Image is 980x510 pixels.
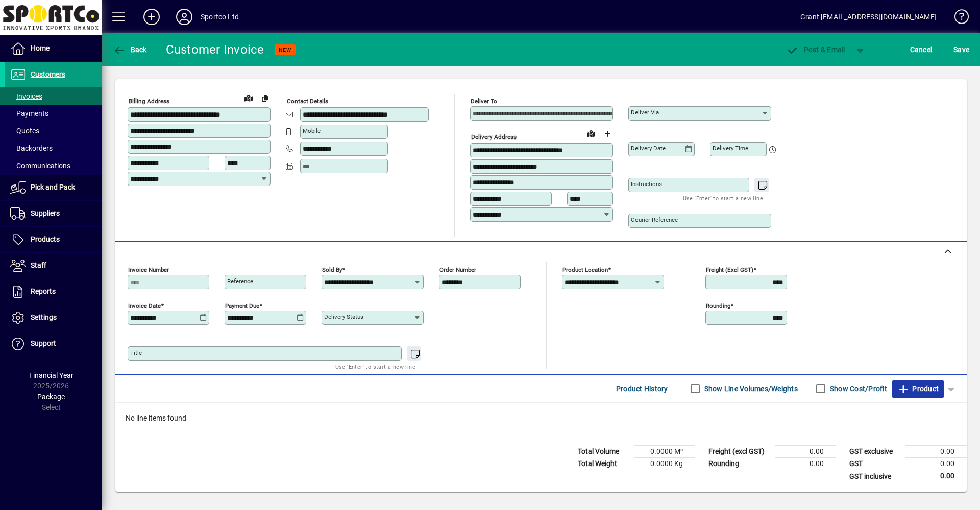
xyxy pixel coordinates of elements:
[562,266,608,273] mat-label: Product location
[775,446,836,458] td: 0.00
[612,380,672,398] button: Product History
[5,305,102,331] a: Settings
[102,40,158,59] app-page-header-button: Back
[683,192,763,204] mat-hint: Use 'Enter' to start a new line
[713,145,748,152] mat-label: Delivery time
[905,458,967,470] td: 0.00
[31,44,50,52] span: Home
[804,45,808,54] span: P
[910,41,933,58] span: Cancel
[573,446,634,458] td: Total Volume
[31,235,60,243] span: Products
[828,384,887,394] label: Show Cost/Profit
[631,145,666,152] mat-label: Delivery date
[303,127,321,134] mat-label: Mobile
[439,266,476,273] mat-label: Order number
[5,279,102,305] a: Reports
[905,470,967,483] td: 0.00
[324,313,363,320] mat-label: Delivery status
[844,458,905,470] td: GST
[702,384,798,394] label: Show Line Volumes/Weights
[5,227,102,252] a: Products
[953,41,969,58] span: ave
[257,90,273,106] button: Copy to Delivery address
[631,109,659,116] mat-label: Deliver via
[227,277,253,285] mat-label: Reference
[947,2,967,35] a: Knowledge Base
[5,122,102,140] a: Quotes
[892,380,944,398] button: Product
[128,302,161,309] mat-label: Invoice date
[5,87,102,105] a: Invoices
[953,45,958,54] span: S
[5,201,102,226] a: Suppliers
[5,105,102,122] a: Payments
[31,70,65,78] span: Customers
[110,40,150,59] button: Back
[775,458,836,470] td: 0.00
[10,161,70,170] span: Communications
[844,446,905,458] td: GST exclusive
[616,381,668,397] span: Product History
[951,40,972,59] button: Save
[135,8,168,26] button: Add
[908,40,935,59] button: Cancel
[10,144,53,152] span: Backorders
[225,302,259,309] mat-label: Payment due
[115,403,967,434] div: No line items found
[706,266,753,273] mat-label: Freight (excl GST)
[5,36,102,61] a: Home
[29,371,73,379] span: Financial Year
[31,313,57,321] span: Settings
[31,183,75,191] span: Pick and Pack
[128,266,169,273] mat-label: Invoice number
[631,180,662,188] mat-label: Instructions
[706,302,730,309] mat-label: Rounding
[5,140,102,157] a: Backorders
[335,361,415,373] mat-hint: Use 'Enter' to start a new line
[703,458,775,470] td: Rounding
[113,45,147,54] span: Back
[10,109,48,118] span: Payments
[631,216,678,223] mat-label: Courier Reference
[5,175,102,200] a: Pick and Pack
[240,89,257,106] a: View on map
[31,209,60,217] span: Suppliers
[905,446,967,458] td: 0.00
[31,339,56,347] span: Support
[5,157,102,174] a: Communications
[10,127,39,135] span: Quotes
[897,381,939,397] span: Product
[31,261,46,269] span: Staff
[37,392,65,401] span: Package
[322,266,342,273] mat-label: Sold by
[5,331,102,357] a: Support
[583,125,599,142] a: View on map
[599,126,616,142] button: Choose address
[573,458,634,470] td: Total Weight
[703,446,775,458] td: Freight (excl GST)
[168,8,201,26] button: Profile
[5,253,102,279] a: Staff
[166,41,264,58] div: Customer Invoice
[634,458,695,470] td: 0.0000 Kg
[634,446,695,458] td: 0.0000 M³
[781,40,850,59] button: Post & Email
[279,47,291,53] span: NEW
[471,98,497,105] mat-label: Deliver To
[10,92,42,100] span: Invoices
[786,45,845,54] span: ost & Email
[844,470,905,483] td: GST inclusive
[201,9,239,25] div: Sportco Ltd
[800,9,937,25] div: Grant [EMAIL_ADDRESS][DOMAIN_NAME]
[31,287,56,295] span: Reports
[130,349,142,356] mat-label: Title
